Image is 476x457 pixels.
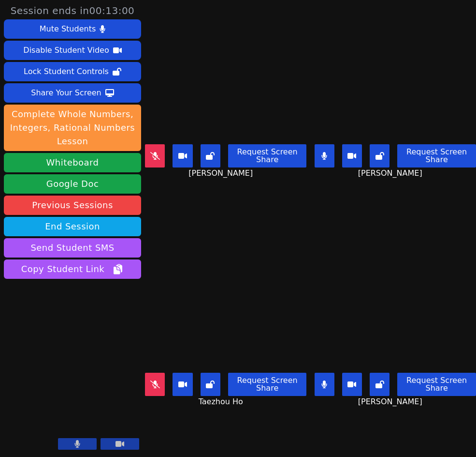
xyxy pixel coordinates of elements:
a: Google Doc [4,174,141,194]
button: Mute Students [4,19,141,39]
div: Share Your Screen [31,85,101,101]
a: Previous Sessions [4,196,141,215]
span: [PERSON_NAME] [358,168,425,179]
button: Share Your Screen [4,83,141,103]
div: Mute Students [40,21,96,37]
button: Request Screen Share [397,144,476,168]
div: Disable Student Video [23,43,109,58]
time: 00:13:00 [89,5,135,16]
button: Request Screen Share [397,373,476,396]
button: End Session [4,217,141,236]
button: Whiteboard [4,153,141,172]
span: Copy Student Link [21,262,124,276]
button: Copy Student Link [4,259,141,279]
span: [PERSON_NAME] [358,396,425,408]
button: Disable Student Video [4,41,141,60]
button: Request Screen Share [228,144,307,168]
span: Session ends in [11,4,135,17]
span: [PERSON_NAME] [188,168,255,179]
button: Request Screen Share [228,373,307,396]
span: Taezhou Ho [199,396,245,408]
button: Send Student SMS [4,238,141,258]
button: Complete Whole Numbers, Integers, Rational Numbers Lesson [4,105,141,151]
div: Lock Student Controls [24,64,109,79]
button: Lock Student Controls [4,62,141,81]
